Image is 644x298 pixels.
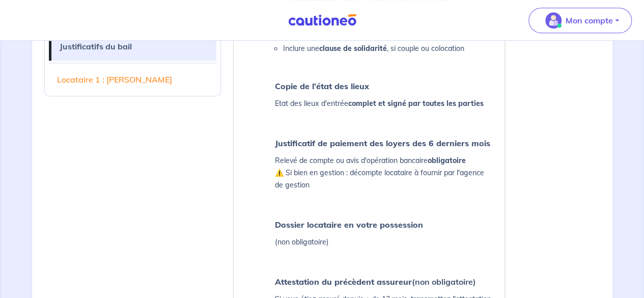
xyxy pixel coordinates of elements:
a: Justificatifs du bail [51,33,217,61]
a: Locataire 1 : [PERSON_NAME] [49,66,217,94]
strong: obligatoire [427,156,465,165]
p: Relevé de compte ou avis d'opération bancaire ⚠️ Si bien en gestion : décompte locataire à fourni... [274,154,492,191]
img: Cautioneo [284,14,360,26]
button: illu_account_valid_menu.svgMon compte [528,8,632,33]
strong: Copie de l’état des lieux [274,81,369,91]
li: Inclure une , si couple ou colocation [283,42,492,55]
strong: complet et signé par toutes les parties [348,99,483,108]
strong: Justificatif de paiement des loyers des 6 derniers mois [274,138,490,148]
img: illu_account_valid_menu.svg [545,12,562,29]
p: Etat des lieux d'entrée [274,97,483,110]
p: Mon compte [566,14,613,26]
p: (non obligatoire) [274,236,423,248]
strong: clause de solidarité [319,44,386,53]
strong: Dossier locataire en votre possession [274,220,423,230]
p: (non obligatoire) [274,275,492,289]
strong: Attestation du précèdent assureur [274,277,411,287]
